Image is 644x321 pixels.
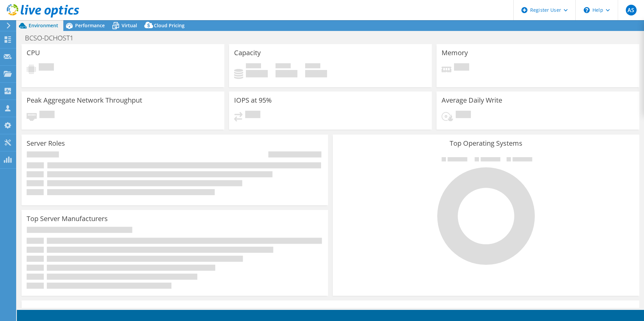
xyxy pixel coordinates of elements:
[276,63,291,70] span: Free
[39,63,54,72] span: Pending
[27,49,40,57] h3: CPU
[39,111,55,120] span: Pending
[456,111,471,120] span: Pending
[234,97,272,104] h3: IOPS at 95%
[626,5,637,15] span: AS
[442,97,502,104] h3: Average Daily Write
[305,63,320,70] span: Total
[305,70,327,77] h4: 0 GiB
[246,63,261,70] span: Used
[27,140,65,147] h3: Server Roles
[276,70,297,77] h4: 0 GiB
[246,70,268,77] h4: 0 GiB
[245,111,260,120] span: Pending
[338,140,634,147] h3: Top Operating Systems
[442,49,468,57] h3: Memory
[234,49,261,57] h3: Capacity
[22,34,84,42] h1: BCSO-DCHOST1
[29,22,58,29] span: Environment
[122,22,137,29] span: Virtual
[27,215,108,222] h3: Top Server Manufacturers
[154,22,185,29] span: Cloud Pricing
[27,97,142,104] h3: Peak Aggregate Network Throughput
[584,7,590,13] svg: \n
[454,63,469,72] span: Pending
[75,22,105,29] span: Performance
